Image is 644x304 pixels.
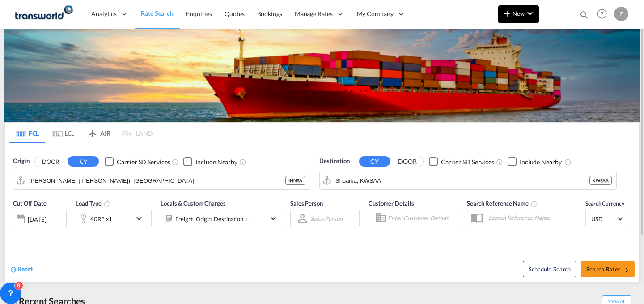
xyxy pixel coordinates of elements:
md-icon: Unchecked: Ignores neighbouring ports when fetching rates.Checked : Includes neighbouring ports w... [239,158,246,166]
div: Carrier SD Services [441,158,494,167]
md-tab-item: AIR [81,123,117,143]
div: [DATE] [13,210,67,228]
div: Carrier SD Services [117,158,170,167]
md-tab-item: LCL [45,123,81,143]
div: icon-refreshReset [9,265,33,274]
div: KWSAA [589,176,612,185]
md-pagination-wrapper: Use the left and right arrow keys to navigate between tabs [9,123,153,143]
span: Destination [319,157,350,166]
button: DOOR [35,157,66,167]
div: Help [594,6,614,22]
span: USD [591,215,616,223]
span: Origin [13,157,29,166]
md-select: Sales Person [309,212,343,225]
span: Reset [17,265,33,273]
span: Search Rates [586,265,629,273]
span: Quotes [225,10,244,17]
md-icon: icon-magnify [579,10,589,20]
md-checkbox: Checkbox No Ink [183,157,237,166]
span: Search Currency [585,200,624,207]
md-icon: icon-refresh [9,265,17,274]
div: 40RE x1icon-chevron-down [76,210,152,227]
span: My Company [357,9,394,18]
md-icon: icon-airplane [87,128,98,135]
span: Cut Off Date [13,200,47,207]
div: Freight Origin Destination Factory Stuffing [175,213,252,225]
md-select: Select Currency: $ USDUnited States Dollar [590,212,625,225]
div: INNSA [285,176,305,185]
span: Search Reference Name [467,200,538,207]
div: [DATE] [28,215,46,223]
img: LCL+%26+FCL+BACKGROUND.png [4,29,640,122]
md-checkbox: Checkbox No Ink [105,157,170,166]
div: Z [614,7,628,21]
input: Enter Customer Details [388,212,455,225]
span: Customer Details [369,200,414,207]
input: Search by Port [29,174,285,187]
input: Search by Port [335,174,589,187]
input: Search Reference Name [484,211,576,224]
md-icon: icon-chevron-down [134,213,149,224]
md-icon: icon-arrow-right [623,267,629,273]
button: Note: By default Schedule search will only considerorigin ports, destination ports and cut off da... [523,261,576,277]
span: Help [594,6,610,21]
md-checkbox: Checkbox No Ink [508,157,562,166]
div: icon-magnify [579,10,589,23]
button: icon-plus 400-fgNewicon-chevron-down [498,5,539,23]
div: 40RE x1 [90,213,112,225]
md-icon: icon-information-outline [104,201,111,208]
div: Include Nearby [520,158,562,167]
span: Enquiries [186,10,212,17]
span: Analytics [91,9,117,18]
img: 1a84b2306ded11f09c1219774cd0a0fe.png [13,4,74,24]
button: CY [359,156,390,167]
button: CY [68,156,99,167]
md-input-container: Shuaiba, KWSAA [320,171,616,189]
span: Bookings [257,10,282,17]
md-tab-item: FCL [9,123,45,143]
div: Include Nearby [195,158,237,167]
div: Origin DOOR CY Checkbox No InkUnchecked: Search for CY (Container Yard) services for all selected... [5,143,639,282]
md-icon: Unchecked: Search for CY (Container Yard) services for all selected carriers.Checked : Search for... [496,158,503,166]
span: Rate Search [141,9,174,17]
span: Sales Person [290,200,323,207]
button: Search Ratesicon-arrow-right [581,261,635,277]
md-icon: Unchecked: Search for CY (Container Yard) services for all selected carriers.Checked : Search for... [172,158,179,166]
span: Load Type [76,200,111,207]
md-input-container: Jawaharlal Nehru (Nhava Sheva), INNSA [13,171,310,189]
span: New [502,10,535,17]
button: DOOR [392,157,423,167]
md-datepicker: Select [13,227,20,240]
span: Manage Rates [295,9,333,18]
md-icon: icon-chevron-down [525,8,535,19]
md-icon: icon-chevron-down [268,213,279,224]
md-checkbox: Checkbox No Ink [429,157,494,166]
div: Freight Origin Destination Factory Stuffingicon-chevron-down [161,210,281,227]
md-icon: icon-plus 400-fg [502,8,513,19]
span: Locals & Custom Charges [161,200,226,207]
md-icon: Your search will be saved by the below given name [531,201,538,208]
md-icon: Unchecked: Ignores neighbouring ports when fetching rates.Checked : Includes neighbouring ports w... [564,158,572,166]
